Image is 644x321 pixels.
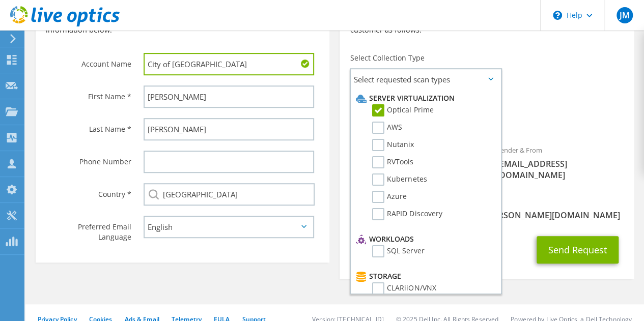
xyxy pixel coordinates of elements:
[350,53,424,63] label: Select Collection Type
[372,104,433,116] label: Optical Prime
[46,216,131,242] label: Preferred Email Language
[351,69,500,90] span: Select requested scan types
[46,85,131,102] label: First Name *
[372,191,407,203] label: Azure
[46,183,131,199] label: Country *
[46,151,131,167] label: Phone Number
[372,208,442,220] label: RAPID Discovery
[372,245,424,257] label: SQL Server
[353,92,495,104] li: Server Virtualization
[46,53,131,69] label: Account Name
[372,282,436,295] label: CLARiiON/VNX
[372,173,427,186] label: Kubernetes
[46,118,131,134] label: Last Name *
[617,7,633,23] span: JM
[340,139,487,186] div: To
[340,94,633,134] div: Requested Collections
[553,11,562,20] svg: \n
[372,139,414,151] label: Nutanix
[353,233,495,245] li: Workloads
[537,236,619,264] button: Send Request
[372,122,402,134] label: AWS
[372,156,413,168] label: RVTools
[340,191,633,226] div: CC & Reply To
[487,139,634,186] div: Sender & From
[353,270,495,282] li: Storage
[497,158,624,181] span: [EMAIL_ADDRESS][DOMAIN_NAME]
